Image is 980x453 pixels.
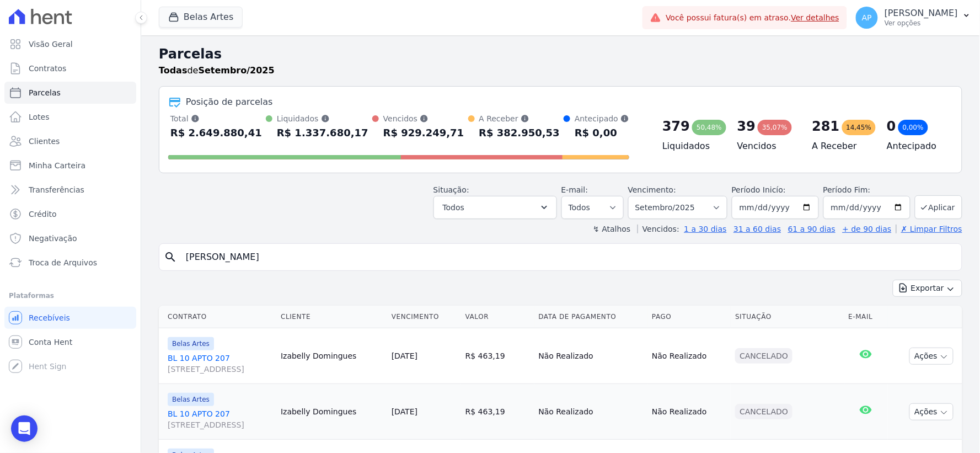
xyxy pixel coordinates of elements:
a: 1 a 30 dias [684,225,727,233]
span: Você possui fatura(s) em atraso. [666,12,839,24]
div: R$ 929.249,71 [383,124,464,142]
span: Recebíveis [29,312,70,323]
span: Parcelas [29,87,61,98]
a: BL 10 APTO 207[STREET_ADDRESS] [168,353,272,375]
span: Transferências [29,184,84,195]
a: Visão Geral [4,33,136,55]
div: Liquidados [277,113,368,124]
label: ↯ Atalhos [593,225,630,233]
span: Contratos [29,63,66,74]
a: + de 90 dias [843,225,892,233]
td: Não Realizado [534,384,648,440]
div: A Receber [479,113,560,124]
button: Ações [909,348,954,365]
span: Crédito [29,209,57,220]
p: Ver opções [885,19,958,28]
td: Izabelly Domingues [276,384,387,440]
span: Lotes [29,111,50,122]
label: Período Fim: [823,184,911,196]
a: Clientes [4,130,136,152]
label: Vencidos: [638,225,679,233]
th: E-mail [844,306,888,328]
div: 281 [812,118,840,135]
span: Belas Artes [168,337,214,350]
button: Exportar [893,280,962,297]
input: Buscar por nome do lote ou do cliente [179,246,957,268]
td: Não Realizado [647,384,731,440]
a: Crédito [4,203,136,225]
h4: A Receber [812,140,870,153]
button: Aplicar [915,195,962,219]
a: ✗ Limpar Filtros [896,225,962,233]
td: Não Realizado [534,328,648,384]
a: Parcelas [4,82,136,104]
button: AP [PERSON_NAME] Ver opções [847,2,980,33]
div: 379 [662,118,690,135]
a: BL 10 APTO 207[STREET_ADDRESS] [168,408,272,430]
div: Cancelado [735,348,792,364]
div: Vencidos [383,113,464,124]
strong: Todas [159,65,188,76]
td: Izabelly Domingues [276,328,387,384]
span: Todos [443,201,464,214]
div: Total [170,113,262,124]
a: Negativação [4,227,136,249]
td: Não Realizado [647,328,731,384]
div: R$ 0,00 [575,124,629,142]
a: Contratos [4,57,136,79]
th: Cliente [276,306,387,328]
td: R$ 463,19 [461,384,534,440]
a: Minha Carteira [4,154,136,177]
th: Vencimento [387,306,461,328]
span: Negativação [29,233,77,244]
td: R$ 463,19 [461,328,534,384]
a: 61 a 90 dias [788,225,836,233]
th: Data de Pagamento [534,306,648,328]
button: Ações [909,403,954,420]
a: Lotes [4,106,136,128]
a: 31 a 60 dias [733,225,781,233]
div: 35,07% [758,120,792,135]
a: Troca de Arquivos [4,252,136,274]
i: search [164,251,177,264]
h4: Vencidos [737,140,795,153]
label: E-mail: [561,185,588,194]
div: Cancelado [735,404,792,419]
div: 39 [737,118,756,135]
button: Belas Artes [159,7,243,28]
div: Open Intercom Messenger [11,415,38,442]
label: Situação: [433,185,469,194]
p: [PERSON_NAME] [885,8,958,19]
div: 0,00% [898,120,928,135]
span: Belas Artes [168,393,214,406]
div: 14,45% [842,120,876,135]
span: Visão Geral [29,39,73,50]
h2: Parcelas [159,44,962,64]
a: [DATE] [392,351,417,360]
span: [STREET_ADDRESS] [168,419,272,430]
span: Clientes [29,136,60,147]
th: Valor [461,306,534,328]
th: Pago [647,306,731,328]
h4: Liquidados [662,140,720,153]
div: Antecipado [575,113,629,124]
span: Troca de Arquivos [29,257,97,268]
strong: Setembro/2025 [199,65,275,76]
th: Contrato [159,306,276,328]
div: R$ 2.649.880,41 [170,124,262,142]
a: Recebíveis [4,307,136,329]
a: Transferências [4,179,136,201]
div: R$ 1.337.680,17 [277,124,368,142]
span: Conta Hent [29,337,72,348]
a: Conta Hent [4,331,136,353]
label: Período Inicío: [732,185,786,194]
div: Plataformas [9,289,132,302]
h4: Antecipado [887,140,944,153]
span: Minha Carteira [29,160,85,171]
label: Vencimento: [628,185,676,194]
div: R$ 382.950,53 [479,124,560,142]
th: Situação [731,306,844,328]
a: Ver detalhes [791,13,840,22]
div: Posição de parcelas [186,95,273,109]
div: 50,48% [692,120,726,135]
